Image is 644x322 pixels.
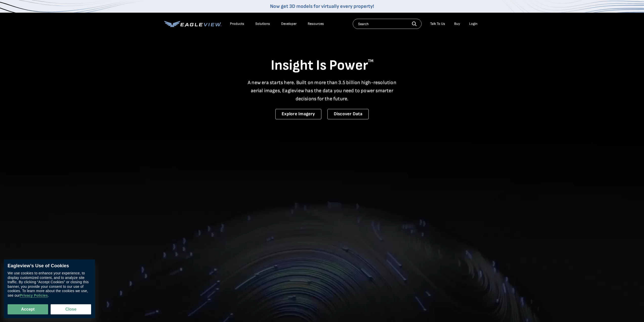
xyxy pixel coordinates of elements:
h1: Insight Is Power [164,57,480,74]
div: We use cookies to enhance your experience, to display customized content, and to analyze site tra... [8,271,91,298]
a: Now get 3D models for virtually every property! [270,3,374,9]
div: Products [230,22,244,26]
div: Solutions [255,22,270,26]
a: Buy [454,22,460,26]
sup: TM [368,59,373,63]
div: Talk To Us [430,22,445,26]
button: Close [51,304,91,314]
p: A new era starts here. Built on more than 3.5 billion high-resolution aerial images, Eagleview ha... [245,79,400,103]
a: Privacy Policies [20,294,48,298]
input: Search [353,19,422,29]
a: Discover Data [327,109,369,119]
div: Eagleview’s Use of Cookies [8,263,91,269]
a: Explore Imagery [275,109,321,119]
div: Login [469,22,477,26]
button: Accept [8,304,48,314]
div: Resources [308,22,324,26]
a: Developer [281,22,297,26]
